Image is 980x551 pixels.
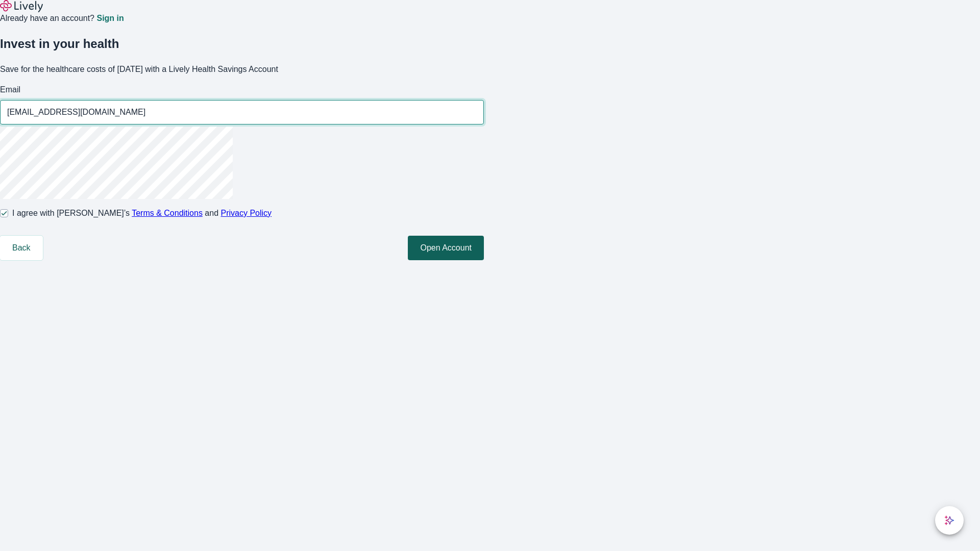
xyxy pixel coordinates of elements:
[935,506,964,535] button: chat
[221,209,272,217] a: Privacy Policy
[944,515,954,525] svg: Lively AI Assistant
[408,236,484,260] button: Open Account
[132,209,203,217] a: Terms & Conditions
[12,207,272,219] span: I agree with [PERSON_NAME]’s and
[96,14,124,22] a: Sign in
